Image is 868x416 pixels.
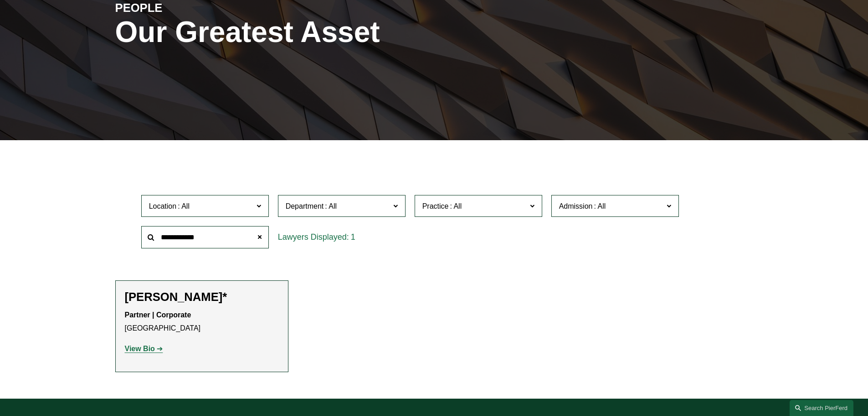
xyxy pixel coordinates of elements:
[790,400,853,416] a: Search this site
[125,290,279,304] h2: [PERSON_NAME]*
[125,345,155,353] strong: View Bio
[125,311,191,319] strong: Partner | Corporate
[149,202,177,210] span: Location
[115,16,540,49] h1: Our Greatest Asset
[422,202,449,210] span: Practice
[115,0,275,15] h4: PEOPLE
[559,202,593,210] span: Admission
[125,345,163,353] a: View Bio
[125,309,279,335] p: [GEOGRAPHIC_DATA]
[351,232,355,242] span: 1
[286,202,324,210] span: Department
